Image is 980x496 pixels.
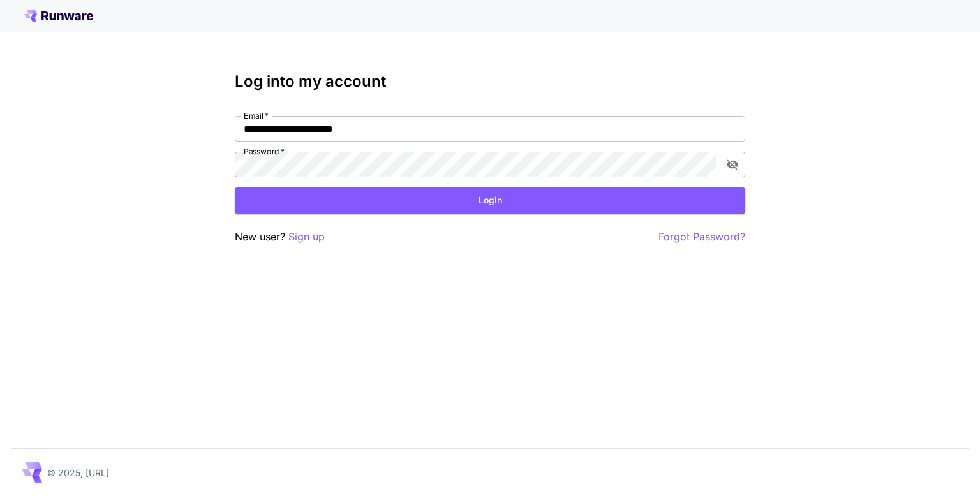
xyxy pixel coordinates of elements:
p: © 2025, [URL] [47,466,109,479]
label: Password [244,146,285,157]
button: Sign up [288,229,325,245]
h3: Log into my account [235,73,745,91]
button: Login [235,187,745,214]
label: Email [244,110,269,121]
button: Forgot Password? [658,229,745,245]
button: toggle password visibility [721,153,744,176]
p: New user? [235,229,325,245]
